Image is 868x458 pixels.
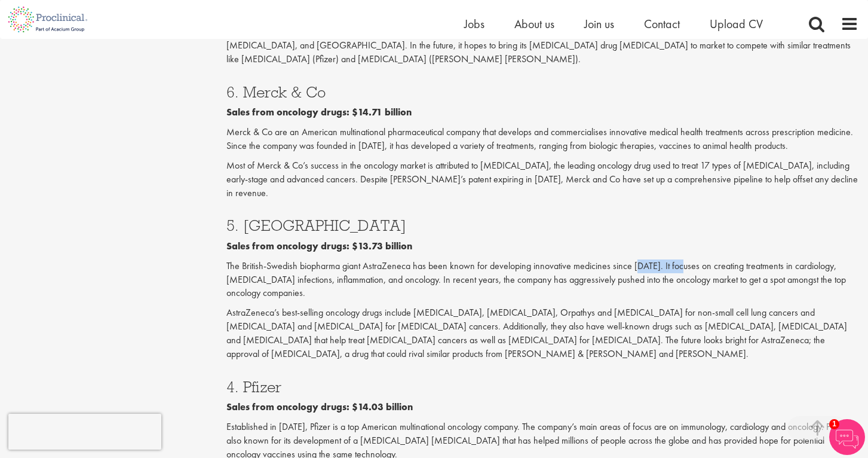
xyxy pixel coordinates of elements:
a: Contact [644,16,680,32]
a: About us [514,16,554,32]
p: Merck & Co are an American multinational pharmaceutical company that develops and commercialises ... [226,126,858,153]
iframe: reCAPTCHA [8,414,161,450]
a: Jobs [464,16,484,32]
img: Chatbot [829,419,865,455]
a: Join us [584,16,614,32]
p: The British-Swedish biopharma giant AstraZeneca has been known for developing innovative medicine... [226,259,858,301]
p: AstraZeneca’s best-selling oncology drugs include [MEDICAL_DATA], [MEDICAL_DATA], Orpathys and [M... [226,306,858,361]
p: Most of Merck & Co’s success in the oncology market is attributed to [MEDICAL_DATA], the leading ... [226,159,858,200]
b: Sales from oncology drugs: $14.03 billion [226,401,413,413]
h3: 4. Pfizer [226,379,858,395]
a: Upload CV [710,16,763,32]
h3: 6. Merck & Co [226,84,858,100]
b: Sales from oncology drugs: $14.71 billion [226,106,412,118]
p: With a presence in over 150 countries across the globe, it creates and develops innovative treatm... [226,12,858,66]
span: 1 [829,419,839,429]
b: Sales from oncology drugs: $13.73 billion [226,240,412,252]
h3: 5. [GEOGRAPHIC_DATA] [226,218,858,233]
